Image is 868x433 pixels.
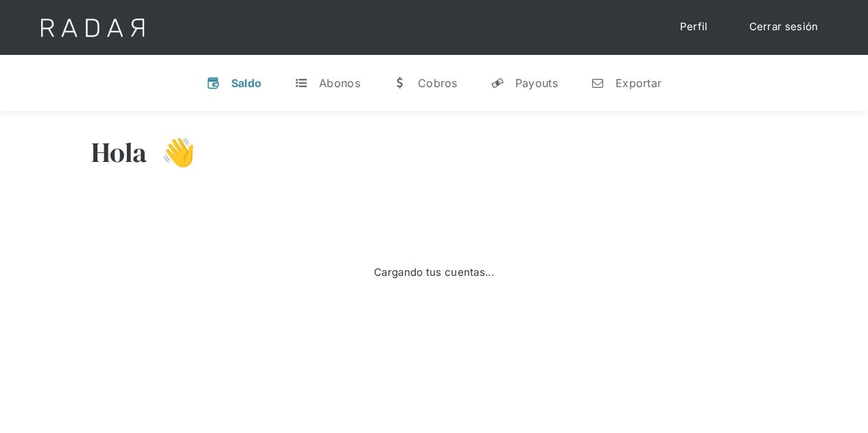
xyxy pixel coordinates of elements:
div: n [591,76,605,90]
div: Abonos [319,76,360,90]
a: Perfil [666,14,722,40]
div: Payouts [515,76,558,90]
h3: 👋 [148,135,196,169]
div: w [393,76,407,90]
div: v [207,76,220,90]
div: Saldo [231,76,262,90]
div: y [491,76,504,90]
div: Exportar [615,76,661,90]
div: t [294,76,308,90]
a: Cerrar sesión [736,14,832,40]
h3: Hola [91,135,148,169]
div: Cargando tus cuentas... [374,265,494,281]
div: Cobros [418,76,458,90]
